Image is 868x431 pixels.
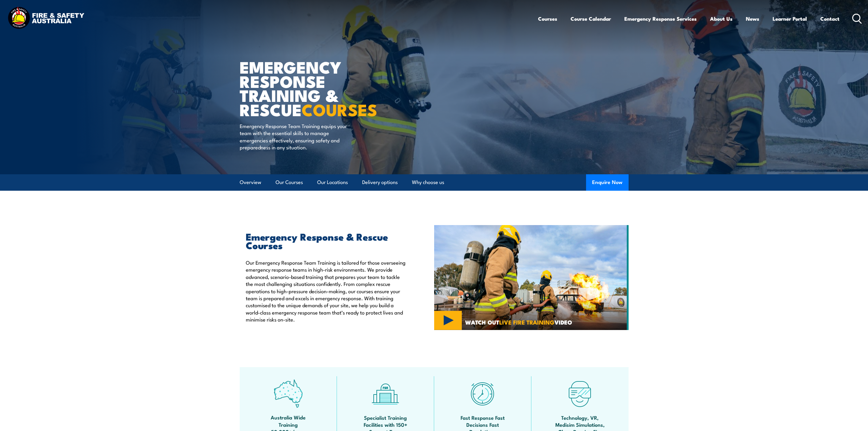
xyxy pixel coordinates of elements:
img: MINING SAFETY TRAINING COURSES [434,225,629,330]
h2: Emergency Response & Rescue Courses [246,232,406,249]
h1: Emergency Response Training & Rescue [240,60,390,116]
img: auswide-icon [274,379,303,408]
a: About Us [710,11,732,27]
a: Our Locations [317,174,348,190]
a: Learner Portal [773,11,807,27]
img: fast-icon [468,379,497,408]
a: Overview [240,174,261,190]
p: Emergency Response Team Training equips your team with the essential skills to manage emergencies... [240,122,351,151]
strong: COURSES [302,96,377,122]
a: Contact [820,11,839,27]
a: Course Calendar [571,11,611,27]
a: News [746,11,759,27]
a: Emergency Response Services [624,11,697,27]
img: facilities-icon [371,379,400,408]
a: Why choose us [412,174,444,190]
button: Enquire Now [586,174,629,191]
img: tech-icon [565,379,594,408]
a: Our Courses [276,174,303,190]
p: Our Emergency Response Team Training is tailored for those overseeing emergency response teams in... [246,259,406,323]
a: Delivery options [362,174,398,190]
strong: LIVE FIRE TRAINING [499,318,554,326]
span: WATCH OUT VIDEO [465,319,572,325]
a: Courses [538,11,557,27]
